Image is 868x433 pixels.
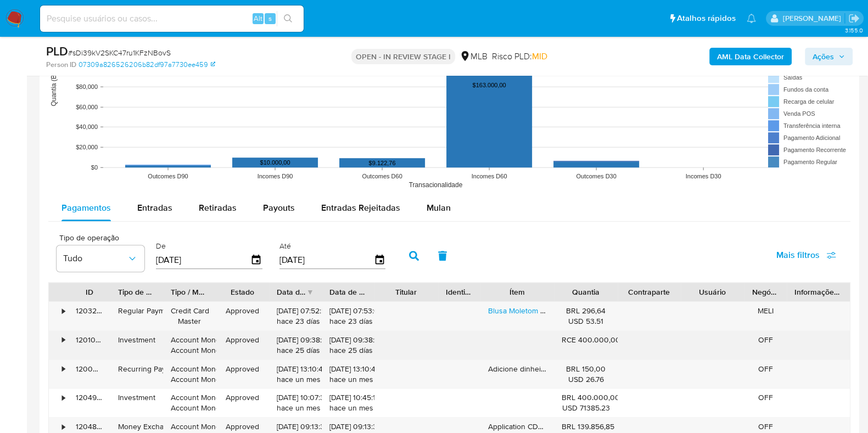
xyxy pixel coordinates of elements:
[532,50,547,63] span: MID
[254,13,262,24] span: Alt
[277,11,299,26] button: search-icon
[677,13,736,24] span: Atalhos rápidos
[268,13,272,24] span: s
[492,50,547,63] span: Risco PLD:
[68,47,171,58] span: # sDi39kV2SKC47ru1KFzNBovS
[813,48,834,65] span: Ações
[717,48,784,65] b: AML Data Collector
[46,60,76,70] b: Person ID
[747,14,756,23] a: Notificações
[79,60,215,70] a: 07309a826526206b82df97a7730ee459
[351,49,455,64] p: OPEN - IN REVIEW STAGE I
[782,13,844,24] p: jonathan.shikay@mercadolivre.com
[844,26,863,35] span: 3.155.0
[46,42,68,60] b: PLD
[805,48,853,65] button: Ações
[460,50,488,63] div: MLB
[709,48,792,65] button: AML Data Collector
[848,13,860,24] a: Sair
[40,12,304,26] input: Pesquise usuários ou casos...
